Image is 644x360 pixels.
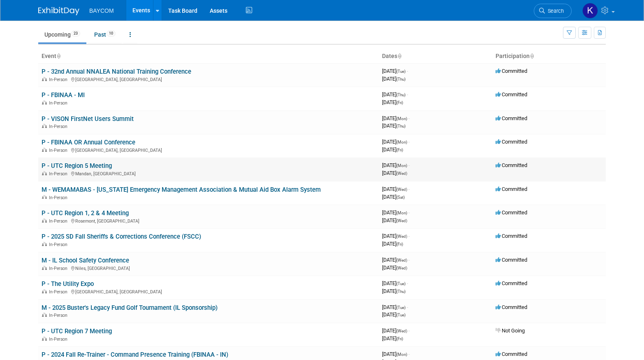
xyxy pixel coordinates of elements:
span: In-Person [49,171,70,177]
img: In-Person Event [42,124,47,128]
span: [DATE] [382,194,405,200]
span: [DATE] [382,139,410,145]
span: (Fri) [396,100,403,105]
th: Participation [492,49,606,63]
div: Niles, [GEOGRAPHIC_DATA] [42,265,375,271]
span: In-Person [49,195,70,200]
span: [DATE] [382,217,407,223]
a: P - 2024 Fall Re-Trainer - Command Presence Training (FBINAA - IN) [42,351,228,358]
span: [DATE] [382,280,408,286]
span: Search [545,8,564,14]
span: - [407,68,408,74]
span: Committed [496,68,527,74]
span: - [408,257,410,263]
div: [GEOGRAPHIC_DATA], [GEOGRAPHIC_DATA] [42,76,375,82]
a: P - 32nd Annual NNALEA National Training Conference [42,68,191,75]
a: M - IL School Safety Conference [42,257,129,264]
span: (Mon) [396,140,407,144]
span: - [408,139,410,145]
span: Committed [496,139,527,145]
span: - [408,351,410,357]
img: In-Person Event [42,289,47,293]
span: BAYCOM [89,7,114,14]
span: Committed [496,257,527,263]
span: [DATE] [382,146,403,153]
span: - [407,304,408,310]
span: [DATE] [382,186,410,192]
span: [DATE] [382,99,403,105]
img: In-Person Event [42,171,47,175]
span: Committed [496,162,527,168]
a: P - FBINAA - MI [42,91,85,99]
span: (Thu) [396,124,405,128]
span: Committed [496,280,527,286]
span: [DATE] [382,68,408,74]
span: (Tue) [396,305,405,310]
span: [DATE] [382,123,405,129]
a: Search [534,4,572,18]
th: Dates [379,49,492,63]
div: Mandan, [GEOGRAPHIC_DATA] [42,170,375,177]
span: [DATE] [382,91,408,98]
img: In-Person Event [42,195,47,199]
span: [DATE] [382,233,410,239]
span: (Wed) [396,234,407,239]
span: - [408,209,410,216]
a: Sort by Participation Type [530,53,534,59]
span: [DATE] [382,265,407,271]
span: (Mon) [396,163,407,168]
a: P - The Utility Expo [42,280,94,288]
a: M - 2025 Buster's Legacy Fund Golf Tournament (IL Sponsorship) [42,304,218,311]
span: (Fri) [396,242,403,246]
img: In-Person Event [42,77,47,81]
span: - [408,327,410,334]
span: (Fri) [396,148,403,152]
span: - [408,162,410,168]
img: In-Person Event [42,337,47,341]
span: Committed [496,91,527,98]
a: P - VISON FirstNet Users Summit [42,115,134,123]
a: P - UTC Region 5 Meeting [42,162,112,170]
span: [DATE] [382,288,405,294]
th: Event [38,49,379,63]
span: (Wed) [396,187,407,192]
span: In-Person [49,337,70,342]
span: [DATE] [382,209,410,216]
span: [DATE] [382,351,410,357]
span: Committed [496,233,527,239]
span: [DATE] [382,241,403,247]
span: [DATE] [382,304,408,310]
a: P - FBINAA OR Annual Conference [42,139,135,146]
img: In-Person Event [42,242,47,246]
span: In-Person [49,218,70,224]
span: (Mon) [396,116,407,121]
span: In-Person [49,124,70,129]
a: Sort by Start Date [397,53,401,59]
span: (Wed) [396,171,407,176]
span: (Mon) [396,352,407,357]
span: (Thu) [396,289,405,294]
span: - [408,233,410,239]
span: In-Person [49,313,70,318]
span: In-Person [49,242,70,247]
img: In-Person Event [42,100,47,105]
span: - [408,115,410,121]
span: [DATE] [382,311,405,318]
a: P - UTC Region 7 Meeting [42,327,112,335]
span: In-Person [49,100,70,106]
img: In-Person Event [42,148,47,152]
a: P - UTC Region 1, 2 & 4 Meeting [42,209,129,217]
a: Upcoming23 [38,27,86,42]
span: [DATE] [382,115,410,121]
span: Committed [496,186,527,192]
span: 23 [71,30,80,37]
img: In-Person Event [42,313,47,317]
span: (Fri) [396,337,403,341]
span: In-Person [49,266,70,271]
span: (Wed) [396,266,407,270]
span: [DATE] [382,257,410,263]
span: Committed [496,304,527,310]
span: [DATE] [382,327,410,334]
span: Committed [496,115,527,121]
div: Rosemont, [GEOGRAPHIC_DATA] [42,217,375,224]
